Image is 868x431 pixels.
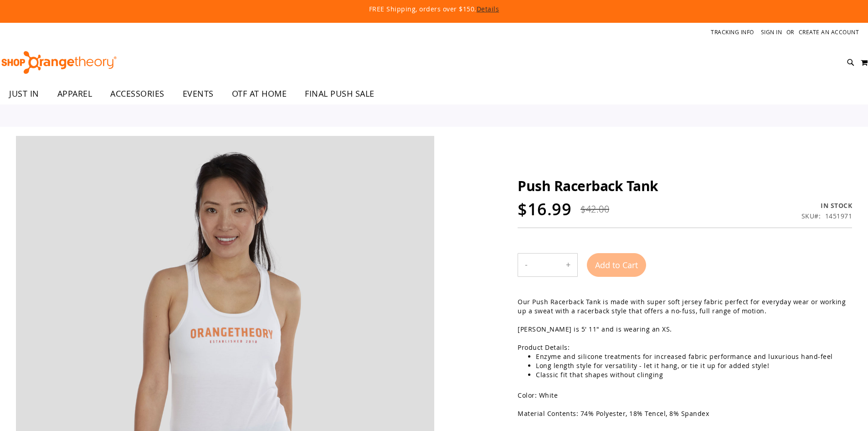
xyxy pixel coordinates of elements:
[536,370,852,379] li: Classic fit that shapes without clinging
[101,83,174,104] a: ACCESSORIES
[711,28,754,36] a: Tracking Info
[223,83,296,104] a: OTF AT HOME
[801,201,853,210] div: Availability
[477,5,499,13] a: Details
[57,83,92,104] span: APPAREL
[9,83,39,104] span: JUST IN
[296,83,384,104] a: FINAL PUSH SALE
[518,254,534,276] button: Decrease product quantity
[232,83,287,104] span: OTF AT HOME
[305,83,375,104] span: FINAL PUSH SALE
[536,361,852,370] li: Long length style for versatility - let it hang, or tie it up for added style!
[801,201,853,210] div: In stock
[559,254,577,276] button: Increase product quantity
[518,297,852,316] div: Our Push Racerback Tank is made with super soft jersey fabric perfect for everyday wear or workin...
[580,203,609,215] span: $42.00
[536,352,852,361] li: Enzyme and silicone treatments for increased fabric performance and luxurious hand-feel
[518,400,852,418] div: Material Contents: 74% Polyester, 18% Tencel, 8% Spandex
[518,325,852,334] div: [PERSON_NAME] is 5' 11" and is wearing an XS.
[174,83,223,104] a: EVENTS
[825,212,853,221] div: 1451971
[799,28,859,36] a: Create an Account
[518,198,571,220] span: $16.99
[48,83,102,104] a: APPAREL
[518,343,852,352] div: Product Details:
[761,28,782,36] a: Sign In
[161,5,708,14] p: FREE Shipping, orders over $150.
[183,83,214,104] span: EVENTS
[518,391,852,400] div: Color: White
[518,177,658,195] span: Push Racerback Tank
[110,83,164,104] span: ACCESSORIES
[801,212,821,220] strong: SKU
[534,254,559,276] input: Product quantity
